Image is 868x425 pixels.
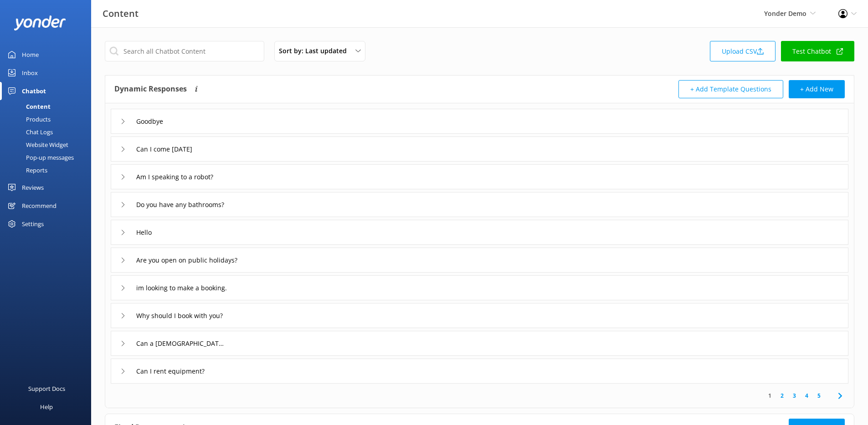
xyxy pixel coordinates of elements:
[5,100,51,113] div: Content
[678,80,783,98] button: + Add Template Questions
[22,82,46,100] div: Chatbot
[105,41,264,61] input: Search all Chatbot Content
[764,9,806,18] span: Yonder Demo
[813,391,825,400] a: 5
[764,391,776,400] a: 1
[103,6,139,21] h3: Content
[776,391,788,400] a: 2
[801,391,813,400] a: 4
[22,178,44,197] div: Reviews
[40,398,53,416] div: Help
[5,126,53,138] div: Chat Logs
[5,151,74,164] div: Pop-up messages
[710,41,776,61] a: Upload CSV
[22,64,38,82] div: Inbox
[28,379,65,398] div: Support Docs
[5,100,91,113] a: Content
[22,46,39,64] div: Home
[114,80,187,98] h4: Dynamic Responses
[5,113,91,126] a: Products
[5,113,51,126] div: Products
[5,164,91,177] a: Reports
[22,197,56,215] div: Recommend
[781,41,854,61] a: Test Chatbot
[5,138,91,151] a: Website Widget
[789,80,845,98] button: + Add New
[22,215,44,233] div: Settings
[5,151,91,164] a: Pop-up messages
[788,391,801,400] a: 3
[14,15,66,30] img: yonder-white-logo.png
[279,46,352,56] span: Sort by: Last updated
[5,138,68,151] div: Website Widget
[5,164,47,177] div: Reports
[5,126,91,138] a: Chat Logs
